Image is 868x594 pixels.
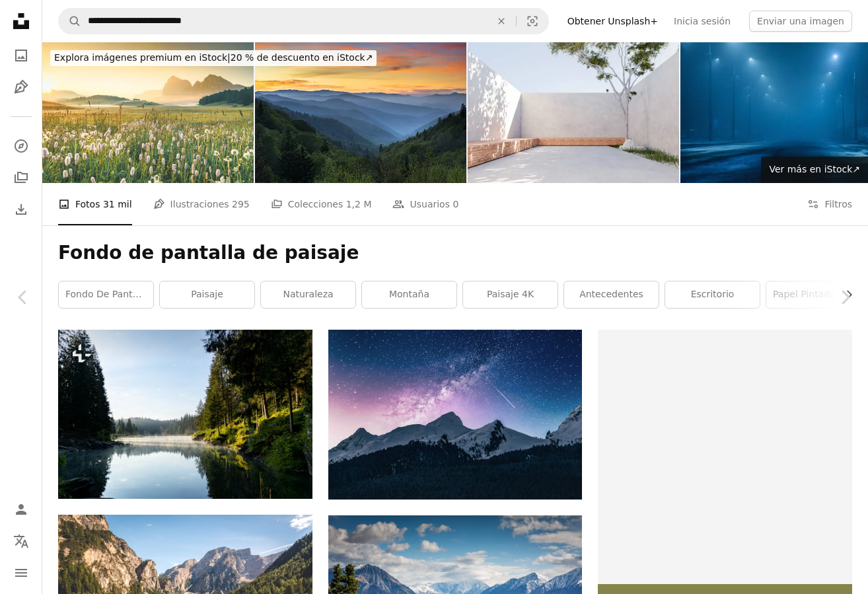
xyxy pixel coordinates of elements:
button: Idioma [8,528,34,554]
a: Ilustraciones [8,74,34,100]
a: Fotos [8,42,34,69]
a: paisaje [160,281,254,308]
button: Enviar una imagen [749,11,852,32]
button: Menú [8,560,34,586]
a: naturaleza [261,281,355,308]
span: 295 [232,197,250,211]
h1: Fondo de pantalla de paisaje [58,241,852,265]
a: escritorio [665,281,760,308]
a: Obtener Unsplash+ [560,11,666,32]
a: montaña [362,281,456,308]
button: Búsqueda visual [517,9,548,34]
a: Un cuerpo de agua rodeado de árboles en un día soleado [58,408,312,420]
a: Siguiente [822,234,868,361]
a: Ver más en iStock↗ [761,157,868,183]
a: Montaña nevada bajo las estrellas [328,408,583,420]
div: 20 % de descuento en iStock ↗ [50,50,377,66]
span: Ver más en iStock ↗ [769,164,860,174]
span: Explora imágenes premium en iStock | [54,52,231,63]
img: Sunrise paisaje parque nacional de las grandes montañas humeantes Gatlinburg Tennessee [255,42,466,183]
a: Usuarios 0 [392,183,458,225]
span: 1,2 M [346,197,372,211]
img: Vista del Seiser Alm (Alpe di Siusi en italiano), una de las mayores praderas alpinas de los Dolo... [42,42,254,183]
a: Ilustraciones 295 [153,183,250,225]
a: Explorar [8,133,34,159]
a: Colecciones [8,165,34,191]
img: Diseño moderno y minimalista de patio al aire libre con banco y árbol de madera [468,42,679,183]
form: Encuentra imágenes en todo el sitio [58,8,549,34]
a: Historial de descargas [8,196,34,223]
button: Filtros [807,183,852,225]
a: Explora imágenes premium en iStock|20 % de descuento en iStock↗ [42,42,384,74]
a: fondo de pantalla [59,281,153,308]
button: Buscar en Unsplash [59,9,81,34]
a: papel pintado de la naturaleza [766,281,861,308]
a: Iniciar sesión / Registrarse [8,496,34,523]
a: Inicia sesión [666,11,739,32]
img: Montaña nevada bajo las estrellas [328,330,583,500]
span: 0 [452,197,458,211]
a: antecedentes [564,281,659,308]
a: Colecciones 1,2 M [271,183,372,225]
button: Borrar [487,9,516,34]
a: Paisaje 4K [463,281,558,308]
img: Un cuerpo de agua rodeado de árboles en un día soleado [58,330,312,499]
